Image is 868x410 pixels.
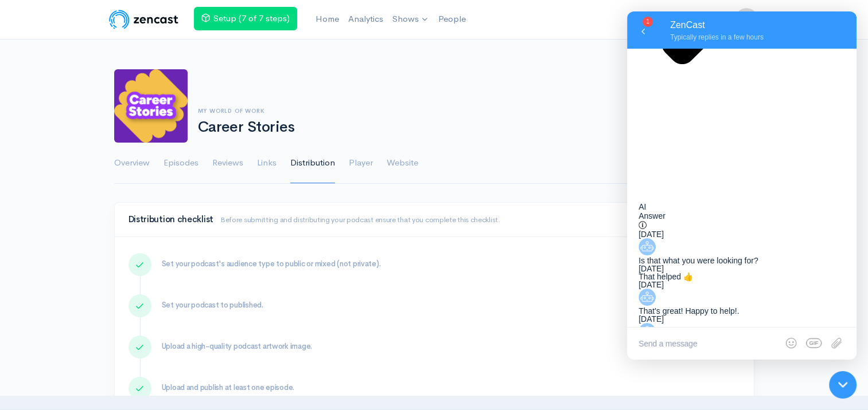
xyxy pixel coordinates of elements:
[198,108,668,114] h6: My World of Work
[162,383,295,392] span: Upload and publish at least one episode.
[387,143,418,184] a: Website
[257,143,277,184] a: Links
[388,7,434,32] a: Shows
[735,8,758,31] img: ...
[164,143,198,184] a: Episodes
[162,341,313,351] span: Upload a high-quality podcast artwork image.
[344,7,388,31] a: Analytics
[162,300,263,310] span: Set your podcast to published.
[290,143,335,184] a: Distribution
[162,259,381,269] span: Set your podcast's audience type to public or mixed (not private).
[349,143,373,184] a: Player
[687,7,728,32] a: Help
[434,7,470,31] a: People
[311,7,344,31] a: Home
[627,11,857,360] iframe: gist-messenger-iframe
[114,143,150,184] a: Overview
[220,215,500,224] small: Before submitting and distributing your podcast ensure that you complete this checklist.
[198,119,668,136] h1: Career Stories
[212,143,243,184] a: Reviews
[194,7,297,30] a: Setup (7 of 7 steps)
[829,371,857,399] iframe: gist-messenger-bubble-iframe
[129,215,740,224] h4: Distribution checklist
[107,8,180,31] img: ZenCast Logo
